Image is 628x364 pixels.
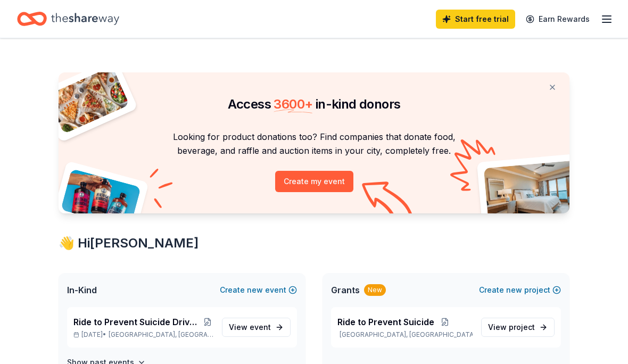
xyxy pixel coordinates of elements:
a: Start free trial [436,10,515,29]
div: New [364,284,386,296]
span: project [509,322,535,332]
span: new [247,284,263,296]
span: Grants [331,284,360,296]
a: View event [222,318,291,337]
span: 3600 + [274,96,312,112]
span: new [506,284,522,296]
span: View [229,321,271,334]
img: Curvy arrow [362,181,415,221]
span: event [250,322,271,332]
p: Looking for product donations too? Find companies that donate food, beverage, and raffle and auct... [71,130,557,158]
span: In-Kind [67,284,97,296]
span: Ride to Prevent Suicide Drive Four Life Golf Tournament [73,316,202,328]
a: Earn Rewards [519,10,596,29]
p: [DATE] • [73,330,213,339]
button: Create my event [275,171,353,192]
span: Ride to Prevent Suicide [337,316,434,328]
span: View [488,321,535,334]
a: View project [481,318,555,337]
span: [GEOGRAPHIC_DATA], [GEOGRAPHIC_DATA] [109,330,213,339]
img: Pizza [47,66,130,134]
span: Access in-kind donors [228,96,401,112]
a: Home [17,6,119,31]
p: [GEOGRAPHIC_DATA], [GEOGRAPHIC_DATA] [337,330,473,339]
button: Createnewproject [479,284,561,296]
button: Createnewevent [220,284,297,296]
div: 👋 Hi [PERSON_NAME] [59,235,569,252]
